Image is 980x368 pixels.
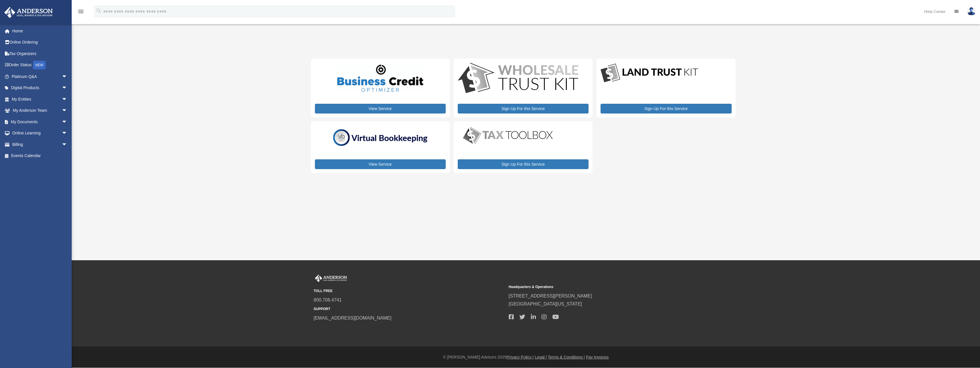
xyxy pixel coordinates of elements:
[506,355,534,359] a: Privacy Policy |
[315,159,446,169] a: View Service
[586,355,609,359] a: Pay Invoices
[509,293,592,298] a: [STREET_ADDRESS][PERSON_NAME]
[315,104,446,113] a: View Service
[62,105,73,117] span: arrow_drop_down
[314,288,505,294] small: TOLL FREE
[4,82,73,94] a: Digital Productsarrow_drop_down
[601,63,698,84] img: LandTrust_lgo-1.jpg
[4,128,76,139] a: Online Learningarrow_drop_down
[509,284,700,290] small: Headquarters & Operations
[967,7,976,15] img: User Pic
[72,354,980,361] div: © [PERSON_NAME] Advisors 2025
[458,104,589,113] a: Sign Up For this Service
[4,116,76,128] a: My Documentsarrow_drop_down
[458,159,589,169] a: Sign Up For this Service
[4,48,76,59] a: Tax Organizers
[62,116,73,128] span: arrow_drop_down
[4,93,76,105] a: My Entitiesarrow_drop_down
[548,355,585,359] a: Terms & Conditions |
[4,150,76,162] a: Events Calendar
[4,105,76,116] a: My Anderson Teamarrow_drop_down
[4,71,76,82] a: Platinum Q&Aarrow_drop_down
[62,139,73,150] span: arrow_drop_down
[77,8,84,15] i: menu
[77,10,84,15] a: menu
[3,7,54,18] img: Anderson Advisors Platinum Portal
[62,71,73,83] span: arrow_drop_down
[314,316,391,320] a: [EMAIL_ADDRESS][DOMAIN_NAME]
[4,139,76,150] a: Billingarrow_drop_down
[62,128,73,139] span: arrow_drop_down
[4,37,76,48] a: Online Ordering
[509,302,582,306] a: [GEOGRAPHIC_DATA][US_STATE]
[314,306,505,312] small: SUPPORT
[96,8,102,14] i: search
[458,126,558,146] img: taxtoolbox_new-1.webp
[4,59,76,71] a: Order StatusNEW
[535,355,547,359] a: Legal |
[33,61,46,69] div: NEW
[62,93,73,105] span: arrow_drop_down
[601,104,731,113] a: Sign Up For this Service
[458,63,578,95] img: WS-Trust-Kit-lgo-1.jpg
[314,297,342,302] a: 800.706.4741
[4,25,76,37] a: Home
[62,82,73,94] span: arrow_drop_down
[314,275,348,282] img: Anderson Advisors Platinum Portal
